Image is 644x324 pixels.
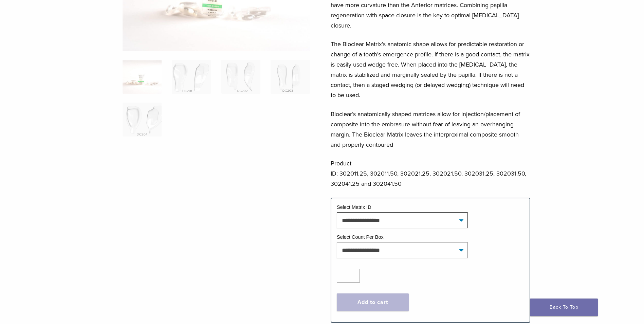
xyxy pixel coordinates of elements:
[123,103,162,137] img: Original Anterior Matrix - DC Series - Image 5
[123,60,162,94] img: Anterior-Original-DC-Series-Matrices-324x324.jpg
[331,158,530,189] p: Product ID: 302011.25, 302011.50, 302021.25, 302021.50, 302031.25, 302031.50, 302041.25 and 30204...
[172,60,211,94] img: Original Anterior Matrix - DC Series - Image 2
[337,204,371,210] label: Select Matrix ID
[331,39,530,100] p: The Bioclear Matrix’s anatomic shape allows for predictable restoration or change of a tooth’s em...
[271,60,310,94] img: Original Anterior Matrix - DC Series - Image 4
[337,293,409,311] button: Add to cart
[221,60,260,94] img: Original Anterior Matrix - DC Series - Image 3
[530,299,598,316] a: Back To Top
[331,109,530,150] p: Bioclear’s anatomically shaped matrices allow for injection/placement of composite into the embra...
[337,234,384,240] label: Select Count Per Box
